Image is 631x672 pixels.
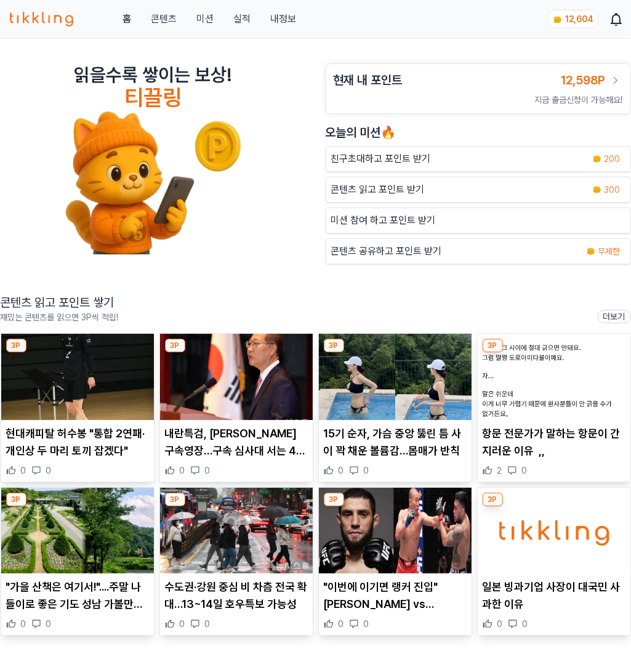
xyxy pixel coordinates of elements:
[592,154,602,164] img: coin
[553,15,563,25] img: coin
[6,578,149,613] p: "가을 산책은 여기서!"....주말 나들이로 좋은 기도 성남 가볼만한 곳 BEST 4 추천
[160,488,313,574] img: 수도권·강원 중심 비 차츰 전국 확대…13~14일 호우특보 가능성
[21,618,26,630] span: 0
[124,86,182,110] h4: 티끌링
[364,618,369,630] span: 0
[165,578,308,613] p: 수도권·강원 중심 비 차츰 전국 확대…13~14일 호우특보 가능성
[1,488,154,574] img: "가을 산책은 여기서!"....주말 나들이로 좋은 기도 성남 가볼만한 곳 BEST 4 추천
[151,12,177,26] a: 콘텐츠
[159,333,313,482] div: 3P 내란특검, 박성재 구속영장…구속 심사대 서는 4번째 국무위원(종합) 내란특검, [PERSON_NAME] 구속영장…구속 심사대 서는 4번째 국무위원(종합) 0 0
[46,618,52,630] span: 0
[483,425,625,459] p: 항문 전문가가 말하는 항문이 간지러운 이유 ,,
[318,333,472,482] div: 3P 15기 순자, 가슴 중앙 뚫린 틈 사이 꽉 채운 볼륨감…몸매가 반칙 15기 순자, 가슴 중앙 뚫린 틈 사이 꽉 채운 볼륨감…몸매가 반칙 0 0
[497,464,502,477] span: 2
[46,464,52,477] span: 0
[6,339,26,352] div: 3P
[74,63,232,86] h2: 읽을수록 쌓이는 보상!
[324,339,344,352] div: 3P
[180,618,185,630] span: 0
[180,464,185,477] span: 0
[331,244,442,259] p: 콘텐츠 공유하고 포인트 받기
[1,311,119,323] p: 재밌는 콘텐츠를 읽으면 3P씩 적립!
[565,14,593,24] span: 12,604
[477,333,631,482] div: 3P 항문 전문가가 말하는 항문이 간지러운 이유 ,, 항문 전문가가 말하는 항문이 간지러운 이유 ,, 2 0
[196,12,214,26] button: 미션
[21,464,26,477] span: 0
[547,10,597,28] a: coin 12,604
[605,184,621,196] span: 300
[326,238,631,264] a: 콘텐츠 공유하고 포인트 받기 coin 무제한
[561,71,623,89] a: 12,598P
[326,177,631,203] a: 콘텐츠 읽고 포인트 받기 coin 300
[165,339,185,352] div: 3P
[483,339,503,352] div: 3P
[326,146,631,172] button: 친구초대하고 포인트 받기 coin 200
[324,578,467,613] p: "이번에 이기면 랭커 진입"[PERSON_NAME] vs [PERSON_NAME]...UFC미들급 랭커 될 수 있을까?
[6,493,26,506] div: 3P
[160,334,313,420] img: 내란특검, 박성재 구속영장…구속 심사대 서는 4번째 국무위원(종합)
[523,618,528,630] span: 0
[477,487,631,636] div: 3P 일본 빙과기업 사장이 대국민 사과한 이유 일본 빙과기업 사장이 대국민 사과한 이유 0 0
[522,464,528,477] span: 0
[123,12,131,26] a: 홈
[6,425,149,459] p: 현대캐피탈 허수봉 "통합 2연패·개인상 두 마리 토끼 잡겠다"
[334,71,403,89] h3: 현재 내 포인트
[165,493,185,506] div: 3P
[586,246,596,256] img: coin
[205,618,211,630] span: 0
[478,488,630,574] img: 일본 빙과기업 사장이 대국민 사과한 이유
[592,185,602,195] img: coin
[598,245,621,257] span: 무제한
[598,310,631,323] a: 더보기
[1,487,155,636] div: 3P "가을 산책은 여기서!"....주말 나들이로 좋은 기도 성남 가볼만한 곳 BEST 4 추천 "가을 산책은 여기서!"....주말 나들이로 좋은 기도 성남 가볼만한 곳 BE...
[270,12,296,26] a: 내정보
[159,487,313,636] div: 3P 수도권·강원 중심 비 차츰 전국 확대…13~14일 호우특보 가능성 수도권·강원 중심 비 차츰 전국 확대…13~14일 호우특보 가능성 0 0
[478,334,630,420] img: 항문 전문가가 말하는 항문이 간지러운 이유 ,,
[165,425,308,459] p: 내란특검, [PERSON_NAME] 구속영장…구속 심사대 서는 4번째 국무위원(종합)
[205,464,211,477] span: 0
[483,578,625,613] p: 일본 빙과기업 사장이 대국민 사과한 이유
[1,333,155,482] div: 3P 현대캐피탈 허수봉 "통합 2연패·개인상 두 마리 토끼 잡겠다" 현대캐피탈 허수봉 "통합 2연패·개인상 두 마리 토끼 잡겠다" 0 0
[65,110,242,254] img: tikkling_character
[326,124,631,141] h2: 오늘의 미션🔥
[339,618,344,630] span: 0
[331,152,431,166] p: 친구초대하고 포인트 받기
[233,12,251,26] a: 실적
[497,618,503,630] span: 0
[1,294,119,311] h2: 콘텐츠 읽고 포인트 쌓기
[324,425,467,459] p: 15기 순자, 가슴 중앙 뚫린 틈 사이 꽉 채운 볼륨감…몸매가 반칙
[605,153,621,165] span: 200
[1,334,154,420] img: 현대캐피탈 허수봉 "통합 2연패·개인상 두 마리 토끼 잡겠다"
[324,493,344,506] div: 3P
[339,464,344,477] span: 0
[319,334,472,420] img: 15기 순자, 가슴 중앙 뚫린 틈 사이 꽉 채운 볼륨감…몸매가 반칙
[10,12,73,26] img: 티끌링
[535,95,623,105] span: 지금 출금신청이 가능해요!
[364,464,369,477] span: 0
[483,493,503,506] div: 3P
[331,182,425,197] p: 콘텐츠 읽고 포인트 받기
[319,488,472,574] img: "이번에 이기면 랭커 진입"박준용 vs 알리스케로프전...UFC미들급 랭커 될 수 있을까?
[561,73,606,87] span: 12,598P
[331,213,436,228] p: 미션 참여 하고 포인트 받기
[318,487,472,636] div: 3P "이번에 이기면 랭커 진입"박준용 vs 알리스케로프전...UFC미들급 랭커 될 수 있을까? "이번에 이기면 랭커 진입"[PERSON_NAME] vs [PERSON_NAM...
[326,208,631,233] button: 미션 참여 하고 포인트 받기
